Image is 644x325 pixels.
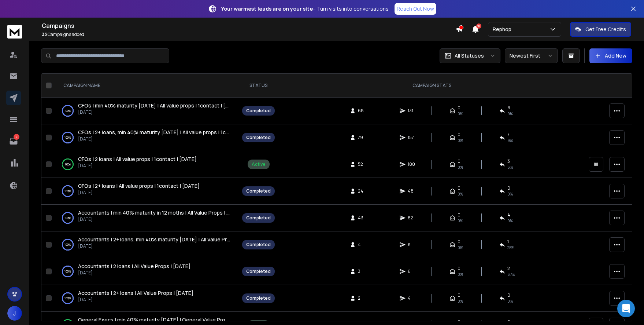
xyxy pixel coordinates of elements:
[55,231,238,258] td: 100%Accountants | 2+ loans, min 40% maturity [DATE] | All Value Props | [DATE][DATE]
[358,215,365,221] span: 43
[458,212,460,218] span: 0
[507,271,515,277] span: 67 %
[64,241,71,248] p: 100 %
[78,163,197,169] p: [DATE]
[7,25,22,39] img: logo
[64,214,71,222] p: 100 %
[408,242,415,248] span: 8
[221,5,389,12] p: – Turn visits into conversations
[78,243,230,249] p: [DATE]
[476,23,481,29] span: 18
[358,161,365,167] span: 52
[78,209,244,216] span: Accountants | min 40% maturity in 12 moths | All Value Props | [DATE]
[55,98,238,124] td: 100%CFOs | min 40% maturity [DATE] | All value props | 1contact | [DATE][DATE]
[358,269,365,274] span: 3
[246,269,271,274] div: Completed
[458,111,463,117] span: 0%
[279,74,584,98] th: CAMPAIGN STATS
[78,209,230,216] a: Accountants | min 40% maturity in 12 moths | All Value Props | [DATE]
[458,158,460,164] span: 0
[78,129,230,136] a: CFOs | 2+ loans, min 40% maturity [DATE] | All value props | 1contact | [DATE]
[458,191,463,197] span: 0%
[507,266,510,271] span: 2
[458,132,460,138] span: 0
[507,218,513,224] span: 9 %
[505,48,558,63] button: Newest First
[507,239,509,245] span: 1
[55,205,238,231] td: 100%Accountants | min 40% maturity in 12 moths | All Value Props | [DATE][DATE]
[78,289,193,296] span: Accountants | 2+ loans | All Value Props | [DATE]
[78,289,193,297] a: Accountants | 2+ loans | All Value Props | [DATE]
[238,74,279,98] th: STATUS
[78,236,257,243] span: Accountants | 2+ loans, min 40% maturity [DATE] | All Value Props | [DATE]
[78,263,190,270] a: Accountants | 2 loans | All Value Props | [DATE]
[64,295,71,302] p: 100 %
[55,178,238,205] td: 100%CFOs | 2+ loans | All value props | 1contact | [DATE][DATE]
[458,185,460,191] span: 0
[78,156,197,163] a: CFOs | 2 loans | All value props | 1contact | [DATE]
[6,134,21,149] a: 7
[408,135,415,140] span: 157
[585,26,626,33] p: Get Free Credits
[570,22,631,37] button: Get Free Credits
[78,316,230,324] a: General Execs | min 40% maturity [DATE] | General Value Props | [DATE]
[507,185,510,191] span: 0
[246,188,271,194] div: Completed
[55,151,238,178] td: 98%CFOs | 2 loans | All value props | 1contact | [DATE][DATE]
[78,297,193,303] p: [DATE]
[78,216,230,222] p: [DATE]
[42,21,456,30] h1: Campaigns
[493,26,514,33] p: Rephop
[246,242,271,248] div: Completed
[408,215,415,221] span: 82
[408,269,415,274] span: 6
[358,188,365,194] span: 24
[458,271,463,277] span: 0%
[42,32,456,37] p: Campaigns added
[221,5,313,12] strong: Your warmest leads are on your site
[64,107,71,114] p: 100 %
[78,316,252,323] span: General Execs | min 40% maturity [DATE] | General Value Props | [DATE]
[507,245,514,251] span: 25 %
[458,298,463,304] span: 0%
[458,319,460,325] span: 0
[358,108,365,114] span: 68
[64,268,71,275] p: 100 %
[78,102,230,109] a: CFOs | min 40% maturity [DATE] | All value props | 1contact | [DATE]
[78,102,241,109] span: CFOs | min 40% maturity [DATE] | All value props | 1contact | [DATE]
[458,239,460,245] span: 0
[458,266,460,271] span: 0
[455,52,484,59] p: All Statuses
[408,295,415,301] span: 4
[78,109,230,115] p: [DATE]
[55,124,238,151] td: 100%CFOs | 2+ loans, min 40% maturity [DATE] | All value props | 1contact | [DATE][DATE]
[55,74,238,98] th: CAMPAIGN NAME
[507,164,513,170] span: 6 %
[458,218,463,224] span: 0%
[507,138,513,143] span: 9 %
[395,3,436,15] a: Reach Out Now
[507,298,513,304] span: 0 %
[78,182,200,190] a: CFOs | 2+ loans | All value props | 1contact | [DATE]
[507,212,510,218] span: 4
[507,158,510,164] span: 3
[617,300,635,317] div: Open Intercom Messenger
[507,132,510,138] span: 7
[78,129,263,136] span: CFOs | 2+ loans, min 40% maturity [DATE] | All value props | 1contact | [DATE]
[589,48,632,63] button: Add New
[458,245,463,251] span: 0%
[65,161,71,168] p: 98 %
[78,182,200,189] span: CFOs | 2+ loans | All value props | 1contact | [DATE]
[78,136,230,142] p: [DATE]
[55,258,238,285] td: 100%Accountants | 2 loans | All Value Props | [DATE][DATE]
[7,306,22,321] button: J
[78,270,190,276] p: [DATE]
[14,134,19,140] p: 7
[507,111,513,117] span: 9 %
[42,31,47,37] span: 33
[507,191,513,197] span: 0 %
[78,190,200,196] p: [DATE]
